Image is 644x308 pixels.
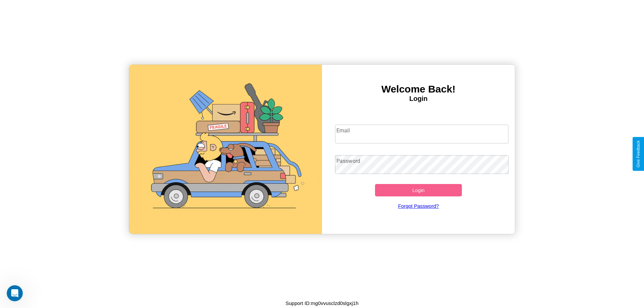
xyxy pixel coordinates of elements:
[129,65,322,234] img: gif
[332,196,505,215] a: Forgot Password?
[322,83,515,95] h3: Welcome Back!
[322,95,515,103] h4: Login
[375,184,462,196] button: Login
[7,285,23,301] iframe: Intercom live chat
[285,299,359,308] p: Support ID: mg0vvusclzd0slgxj1h
[636,140,641,168] div: Give Feedback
